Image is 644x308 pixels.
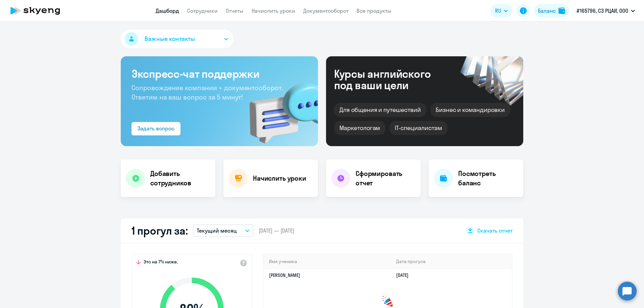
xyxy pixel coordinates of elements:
div: Курсы английского под ваши цели [334,68,449,91]
div: Для общения и путешествий [334,103,426,117]
span: Скачать отчет [477,227,513,234]
div: Маркетологам [334,121,385,135]
div: Бизнес и командировки [430,103,510,117]
span: Важные контакты [145,35,195,43]
button: #165796, СЗ РЦАИ, ООО [573,3,638,19]
button: Важные контакты [121,29,233,48]
a: Отчеты [226,7,244,14]
span: RU [495,7,501,15]
span: [DATE] — [DATE] [259,227,294,234]
button: Балансbalance [534,4,569,17]
th: Дата прогула [391,255,512,268]
h4: Посмотреть баланс [458,169,518,188]
div: Баланс [538,7,556,15]
a: Все продукты [357,7,391,14]
h4: Добавить сотрудников [150,169,210,188]
th: Имя ученика [264,255,391,268]
h2: 1 прогул за: [131,224,187,237]
a: Сотрудники [187,7,218,14]
a: Начислить уроки [252,7,295,14]
div: IT-специалистам [389,121,447,135]
h3: Экспресс-чат поддержки [131,67,307,80]
span: Это на 7% ниже, [144,259,178,267]
button: Текущий месяц [193,224,253,237]
span: Сопровождение компании + документооборот. Ответим на ваш вопрос за 5 минут! [131,83,283,101]
img: bg-img [240,71,318,146]
button: Задать вопрос [131,122,180,135]
p: #165796, СЗ РЦАИ, ООО [577,7,628,15]
a: [DATE] [396,272,414,278]
a: [PERSON_NAME] [269,272,300,278]
a: Дашборд [156,7,179,14]
h4: Сформировать отчет [356,169,415,188]
button: RU [490,4,513,17]
div: Задать вопрос [138,124,174,132]
a: Документооборот [303,7,348,14]
h4: Начислить уроки [253,174,306,183]
img: balance [558,7,565,14]
p: Текущий месяц [197,227,237,235]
